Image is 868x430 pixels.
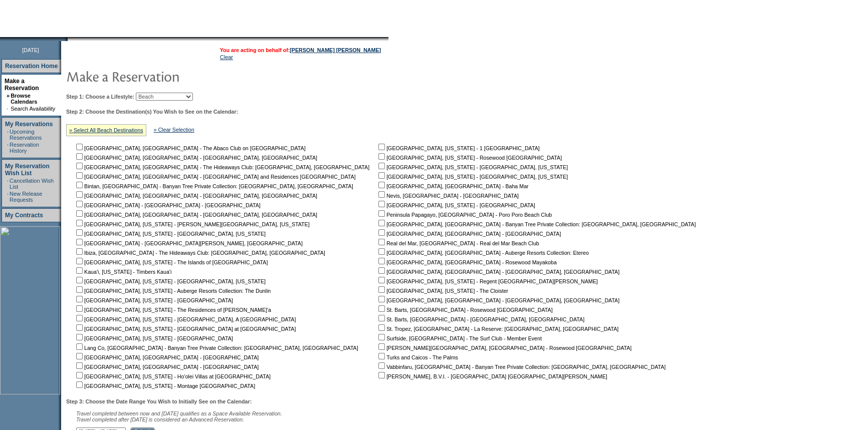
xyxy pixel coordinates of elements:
[5,63,58,70] a: Reservation Home
[74,307,271,313] nobr: [GEOGRAPHIC_DATA], [US_STATE] - The Residences of [PERSON_NAME]'a
[154,127,194,133] a: » Clear Selection
[74,193,317,199] nobr: [GEOGRAPHIC_DATA], [GEOGRAPHIC_DATA] - [GEOGRAPHIC_DATA], [GEOGRAPHIC_DATA]
[74,250,325,256] nobr: Ibiza, [GEOGRAPHIC_DATA] - The Hideaways Club: [GEOGRAPHIC_DATA], [GEOGRAPHIC_DATA]
[376,316,584,322] nobr: St. Barts, [GEOGRAPHIC_DATA] - [GEOGRAPHIC_DATA], [GEOGRAPHIC_DATA]
[66,109,238,115] b: Step 2: Choose the Destination(s) You Wish to See on the Calendar:
[74,155,317,161] nobr: [GEOGRAPHIC_DATA], [GEOGRAPHIC_DATA] - [GEOGRAPHIC_DATA], [GEOGRAPHIC_DATA]
[7,178,9,190] td: ·
[74,221,310,227] nobr: [GEOGRAPHIC_DATA], [US_STATE] - [PERSON_NAME][GEOGRAPHIC_DATA], [US_STATE]
[376,326,618,332] nobr: St. Tropez, [GEOGRAPHIC_DATA] - La Reserve: [GEOGRAPHIC_DATA], [GEOGRAPHIC_DATA]
[10,142,39,154] a: Reservation History
[376,145,540,151] nobr: [GEOGRAPHIC_DATA], [US_STATE] - 1 [GEOGRAPHIC_DATA]
[7,93,10,99] b: »
[66,398,252,404] b: Step 3: Choose the Date Range You Wish to Initially See on the Calendar:
[376,174,568,180] nobr: [GEOGRAPHIC_DATA], [US_STATE] - [GEOGRAPHIC_DATA], [US_STATE]
[10,191,42,203] a: New Release Requests
[76,410,282,416] span: Travel completed between now and [DATE] qualifies as a Space Available Reservation.
[68,37,69,41] img: blank.gif
[74,231,266,237] nobr: [GEOGRAPHIC_DATA], [US_STATE] - [GEOGRAPHIC_DATA], [US_STATE]
[74,373,271,379] nobr: [GEOGRAPHIC_DATA], [US_STATE] - Ho'olei Villas at [GEOGRAPHIC_DATA]
[74,269,171,275] nobr: Kaua'i, [US_STATE] - Timbers Kaua'i
[376,373,607,379] nobr: [PERSON_NAME], B.V.I. - [GEOGRAPHIC_DATA] [GEOGRAPHIC_DATA][PERSON_NAME]
[74,278,266,284] nobr: [GEOGRAPHIC_DATA], [US_STATE] - [GEOGRAPHIC_DATA], [US_STATE]
[5,78,39,92] a: Make a Reservation
[66,94,134,100] b: Step 1: Choose a Lifestyle:
[376,155,562,161] nobr: [GEOGRAPHIC_DATA], [US_STATE] - Rosewood [GEOGRAPHIC_DATA]
[74,326,296,332] nobr: [GEOGRAPHIC_DATA], [US_STATE] - [GEOGRAPHIC_DATA] at [GEOGRAPHIC_DATA]
[74,354,259,360] nobr: [GEOGRAPHIC_DATA], [GEOGRAPHIC_DATA] - [GEOGRAPHIC_DATA]
[376,278,598,284] nobr: [GEOGRAPHIC_DATA], [US_STATE] - Regent [GEOGRAPHIC_DATA][PERSON_NAME]
[5,212,43,219] a: My Contracts
[376,364,666,370] nobr: Vabbinfaru, [GEOGRAPHIC_DATA] - Banyan Tree Private Collection: [GEOGRAPHIC_DATA], [GEOGRAPHIC_DATA]
[11,93,37,105] a: Browse Calendars
[376,164,568,170] nobr: [GEOGRAPHIC_DATA], [US_STATE] - [GEOGRAPHIC_DATA], [US_STATE]
[74,183,353,189] nobr: Bintan, [GEOGRAPHIC_DATA] - Banyan Tree Private Collection: [GEOGRAPHIC_DATA], [GEOGRAPHIC_DATA]
[7,142,9,154] td: ·
[376,288,508,294] nobr: [GEOGRAPHIC_DATA], [US_STATE] - The Cloister
[74,259,268,265] nobr: [GEOGRAPHIC_DATA], [US_STATE] - The Islands of [GEOGRAPHIC_DATA]
[11,106,55,112] a: Search Availability
[74,345,358,351] nobr: Lang Co, [GEOGRAPHIC_DATA] - Banyan Tree Private Collection: [GEOGRAPHIC_DATA], [GEOGRAPHIC_DATA]
[376,212,552,218] nobr: Peninsula Papagayo, [GEOGRAPHIC_DATA] - Poro Poro Beach Club
[5,121,53,128] a: My Reservations
[74,202,261,208] nobr: [GEOGRAPHIC_DATA] - [GEOGRAPHIC_DATA] - [GEOGRAPHIC_DATA]
[376,354,458,360] nobr: Turks and Caicos - The Palms
[7,106,10,112] td: ·
[376,250,589,256] nobr: [GEOGRAPHIC_DATA], [GEOGRAPHIC_DATA] - Auberge Resorts Collection: Etereo
[22,47,39,53] span: [DATE]
[5,163,50,177] a: My Reservation Wish List
[74,316,296,322] nobr: [GEOGRAPHIC_DATA], [US_STATE] - [GEOGRAPHIC_DATA], A [GEOGRAPHIC_DATA]
[376,307,552,313] nobr: St. Barts, [GEOGRAPHIC_DATA] - Rosewood [GEOGRAPHIC_DATA]
[74,240,303,246] nobr: [GEOGRAPHIC_DATA] - [GEOGRAPHIC_DATA][PERSON_NAME], [GEOGRAPHIC_DATA]
[74,145,306,151] nobr: [GEOGRAPHIC_DATA], [GEOGRAPHIC_DATA] - The Abaco Club on [GEOGRAPHIC_DATA]
[74,297,233,303] nobr: [GEOGRAPHIC_DATA], [US_STATE] - [GEOGRAPHIC_DATA]
[10,129,42,141] a: Upcoming Reservations
[376,240,539,246] nobr: Real del Mar, [GEOGRAPHIC_DATA] - Real del Mar Beach Club
[220,47,381,53] span: You are acting on behalf of:
[74,174,355,180] nobr: [GEOGRAPHIC_DATA], [GEOGRAPHIC_DATA] - [GEOGRAPHIC_DATA] and Residences [GEOGRAPHIC_DATA]
[376,193,519,199] nobr: Nevis, [GEOGRAPHIC_DATA] - [GEOGRAPHIC_DATA]
[10,178,54,190] a: Cancellation Wish List
[376,221,696,227] nobr: [GEOGRAPHIC_DATA], [GEOGRAPHIC_DATA] - Banyan Tree Private Collection: [GEOGRAPHIC_DATA], [GEOGRA...
[74,212,317,218] nobr: [GEOGRAPHIC_DATA], [GEOGRAPHIC_DATA] - [GEOGRAPHIC_DATA], [GEOGRAPHIC_DATA]
[66,66,267,86] img: pgTtlMakeReservation.gif
[74,164,369,170] nobr: [GEOGRAPHIC_DATA], [GEOGRAPHIC_DATA] - The Hideaways Club: [GEOGRAPHIC_DATA], [GEOGRAPHIC_DATA]
[290,47,381,53] a: [PERSON_NAME] [PERSON_NAME]
[64,37,68,41] img: promoShadowLeftCorner.gif
[376,259,557,265] nobr: [GEOGRAPHIC_DATA], [GEOGRAPHIC_DATA] - Rosewood Mayakoba
[74,335,233,341] nobr: [GEOGRAPHIC_DATA], [US_STATE] - [GEOGRAPHIC_DATA]
[74,383,255,389] nobr: [GEOGRAPHIC_DATA], [US_STATE] - Montage [GEOGRAPHIC_DATA]
[74,364,259,370] nobr: [GEOGRAPHIC_DATA], [GEOGRAPHIC_DATA] - [GEOGRAPHIC_DATA]
[376,231,561,237] nobr: [GEOGRAPHIC_DATA], [GEOGRAPHIC_DATA] - [GEOGRAPHIC_DATA]
[376,269,619,275] nobr: [GEOGRAPHIC_DATA], [GEOGRAPHIC_DATA] - [GEOGRAPHIC_DATA], [GEOGRAPHIC_DATA]
[376,183,528,189] nobr: [GEOGRAPHIC_DATA], [GEOGRAPHIC_DATA] - Baha Mar
[220,54,233,60] a: Clear
[69,127,143,133] a: » Select All Beach Destinations
[76,416,244,422] nobr: Travel completed after [DATE] is considered an Advanced Reservation.
[7,191,9,203] td: ·
[74,288,271,294] nobr: [GEOGRAPHIC_DATA], [US_STATE] - Auberge Resorts Collection: The Dunlin
[376,202,535,208] nobr: [GEOGRAPHIC_DATA], [US_STATE] - [GEOGRAPHIC_DATA]
[376,297,619,303] nobr: [GEOGRAPHIC_DATA], [GEOGRAPHIC_DATA] - [GEOGRAPHIC_DATA], [GEOGRAPHIC_DATA]
[7,129,9,141] td: ·
[376,345,631,351] nobr: [PERSON_NAME][GEOGRAPHIC_DATA], [GEOGRAPHIC_DATA] - Rosewood [GEOGRAPHIC_DATA]
[376,335,542,341] nobr: Surfside, [GEOGRAPHIC_DATA] - The Surf Club - Member Event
